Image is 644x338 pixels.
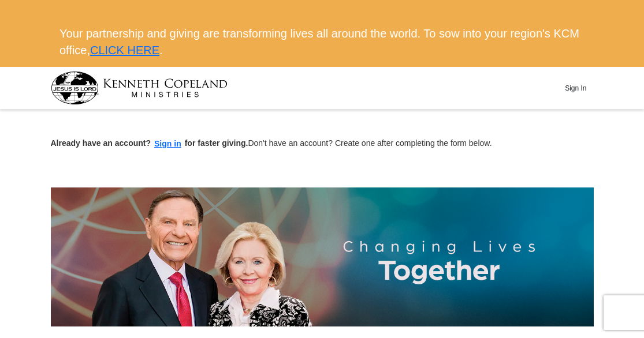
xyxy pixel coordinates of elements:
[51,17,593,67] div: Your partnership and giving are transforming lives all around the world. To sow into your region'...
[151,137,185,151] button: Sign in
[51,138,248,148] strong: Already have an account? for faster giving.
[51,137,594,151] p: Don't have an account? Create one after completing the form below.
[51,72,228,104] img: kcm-header-logo.svg
[90,44,159,57] a: CLICK HERE
[559,79,593,97] button: Sign In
